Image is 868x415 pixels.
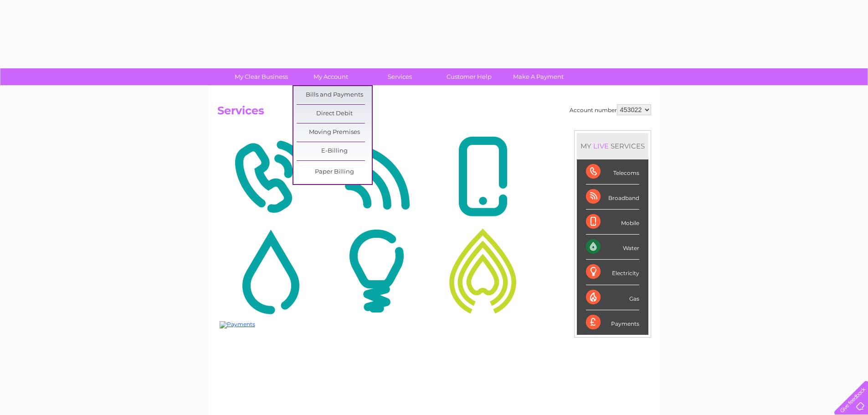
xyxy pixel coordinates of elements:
[224,68,299,85] a: My Clear Business
[586,310,639,335] div: Payments
[220,321,255,328] img: Payments
[362,68,437,85] a: Services
[432,133,534,221] img: Mobile
[586,285,639,310] div: Gas
[586,159,639,184] div: Telecoms
[297,86,372,104] a: Bills and Payments
[297,105,372,123] a: Direct Debit
[432,227,534,315] img: Gas
[501,68,576,85] a: Make A Payment
[297,142,372,160] a: E-Billing
[217,104,651,122] h2: Services
[326,133,427,221] img: Broadband
[293,68,368,85] a: My Account
[586,235,639,260] div: Water
[220,227,321,315] img: Water
[431,68,507,85] a: Customer Help
[570,104,651,115] div: Account number
[297,163,372,181] a: Paper Billing
[591,142,611,150] div: LIVE
[297,123,372,142] a: Moving Premises
[586,184,639,210] div: Broadband
[326,227,427,315] img: Electricity
[586,210,639,235] div: Mobile
[577,133,648,159] div: MY SERVICES
[586,260,639,285] div: Electricity
[220,133,321,221] img: Telecoms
